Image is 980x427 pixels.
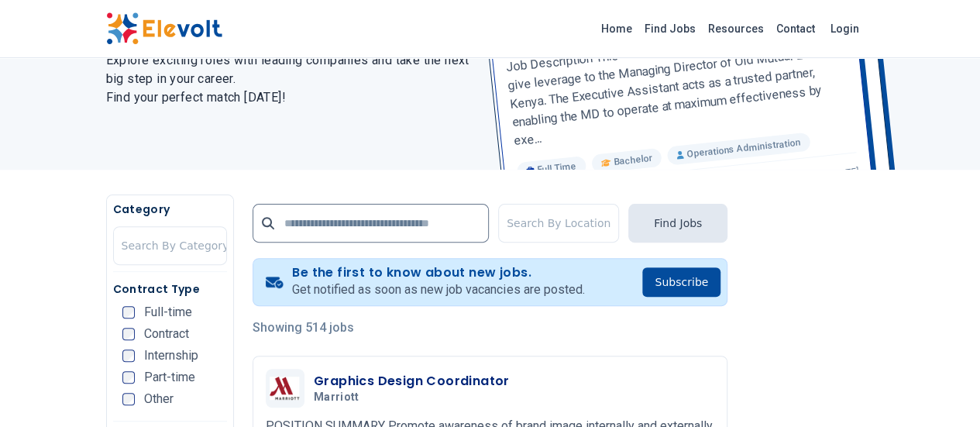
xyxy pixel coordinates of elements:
[122,350,135,362] input: Internship
[292,281,584,299] p: Get notified as soon as new job vacancies are posted.
[113,201,227,217] h5: Category
[292,265,584,281] h4: Be the first to know about new jobs.
[122,371,135,384] input: Part-time
[113,281,227,297] h5: Contract Type
[106,12,222,45] img: Elevolt
[122,328,135,340] input: Contract
[144,371,195,384] span: Part-time
[595,16,638,41] a: Home
[144,393,174,405] span: Other
[122,393,135,405] input: Other
[638,16,702,41] a: Find Jobs
[642,267,720,297] button: Subscribe
[253,319,727,337] p: Showing 514 jobs
[122,306,135,319] input: Full-time
[144,328,189,340] span: Contract
[314,391,359,405] span: Marriott
[702,16,770,41] a: Resources
[770,16,821,41] a: Contact
[144,350,198,362] span: Internship
[106,51,472,107] h2: Explore exciting roles with leading companies and take the next big step in your career. Find you...
[903,353,980,427] iframe: Chat Widget
[628,204,727,243] button: Find Jobs
[314,372,510,391] h3: Graphics Design Coordinator
[144,306,192,319] span: Full-time
[270,377,301,400] img: Marriott
[821,13,868,44] a: Login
